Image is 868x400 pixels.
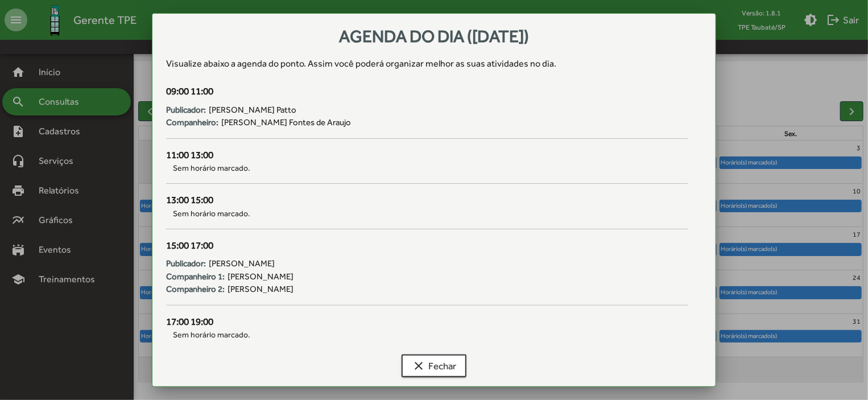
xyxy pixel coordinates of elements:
div: 09:00 11:00 [166,84,688,99]
div: 15:00 17:00 [166,238,688,253]
div: 13:00 15:00 [166,193,688,208]
mat-icon: clear [412,359,425,373]
span: Sem horário marcado. [166,208,688,220]
div: 17:00 19:00 [166,315,688,329]
span: [PERSON_NAME] Patto [209,104,296,117]
span: Agenda do dia ([DATE]) [339,26,529,46]
strong: Publicador: [166,257,206,270]
div: 11:00 13:00 [166,148,688,163]
strong: Companheiro 1: [166,270,225,283]
span: [PERSON_NAME] [228,283,294,296]
button: Fechar [402,354,466,377]
div: Visualize abaixo a agenda do ponto . Assim você poderá organizar melhor as suas atividades no dia. [166,57,702,71]
span: Sem horário marcado. [166,329,688,341]
span: Sem horário marcado. [166,162,688,174]
span: [PERSON_NAME] [228,270,294,283]
span: Fechar [412,356,456,376]
strong: Publicador: [166,104,206,117]
span: [PERSON_NAME] Fontes de Araujo [221,116,351,129]
strong: Companheiro 2: [166,283,225,296]
span: [PERSON_NAME] [209,257,275,270]
strong: Companheiro: [166,116,218,129]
